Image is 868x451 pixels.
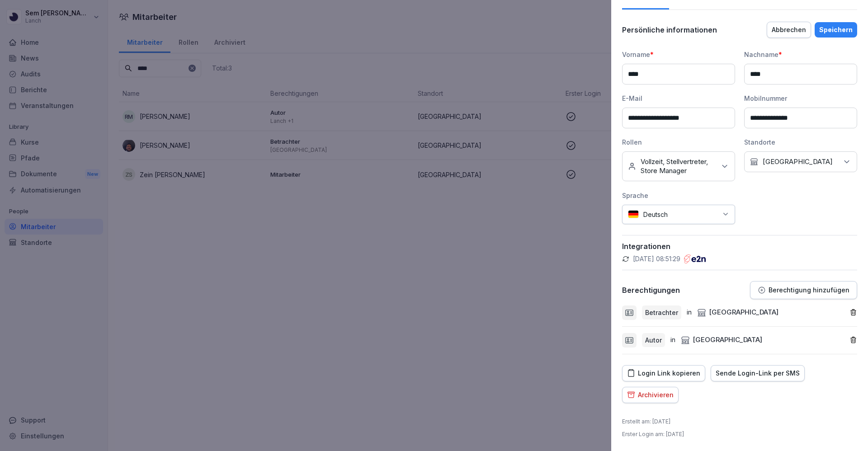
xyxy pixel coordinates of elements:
[815,22,857,38] button: Speichern
[684,254,706,263] img: e2n.png
[645,335,662,345] p: Autor
[622,365,705,381] button: Login Link kopieren
[622,242,857,251] p: Integrationen
[716,368,800,378] div: Sende Login-Link per SMS
[744,137,857,147] div: Standorte
[622,94,735,103] div: E-Mail
[772,25,806,35] div: Abbrechen
[641,157,716,175] p: Vollzeit, Stellvertreter, Store Manager
[750,281,857,299] button: Berechtigung hinzufügen
[627,368,700,378] div: Login Link kopieren
[711,365,805,381] button: Sende Login-Link per SMS
[687,307,692,318] p: in
[697,307,778,318] div: [GEOGRAPHIC_DATA]
[767,22,811,38] button: Abbrechen
[622,25,717,34] p: Persönliche informationen
[622,418,670,426] p: Erstellt am : [DATE]
[622,387,679,403] button: Archivieren
[622,430,684,438] p: Erster Login am : [DATE]
[622,286,680,295] p: Berechtigungen
[769,287,849,294] p: Berechtigung hinzufügen
[681,335,762,345] div: [GEOGRAPHIC_DATA]
[622,205,735,224] div: Deutsch
[633,254,680,263] p: [DATE] 08:51:29
[622,191,735,200] div: Sprache
[628,210,639,219] img: de.svg
[670,335,675,345] p: in
[645,308,678,317] p: Betrachter
[744,94,857,103] div: Mobilnummer
[627,390,674,400] div: Archivieren
[622,50,735,59] div: Vorname
[763,157,833,166] p: [GEOGRAPHIC_DATA]
[819,25,853,35] div: Speichern
[622,137,735,147] div: Rollen
[744,50,857,59] div: Nachname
